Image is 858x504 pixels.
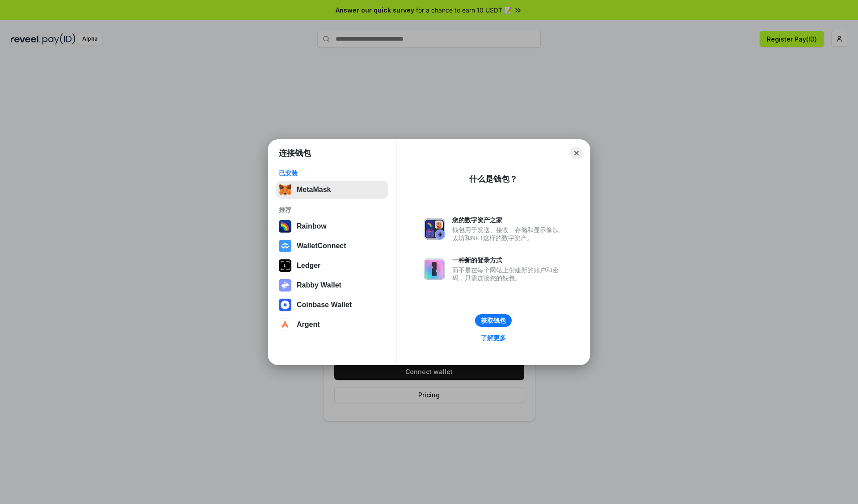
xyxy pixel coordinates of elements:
[276,237,388,255] button: WalletConnect
[276,276,388,294] button: Rabby Wallet
[297,222,327,230] div: Rainbow
[279,220,291,233] img: svg+xml,%3Csvg%20width%3D%22120%22%20height%3D%22120%22%20viewBox%3D%220%200%20120%20120%22%20fil...
[279,148,311,158] h1: 连接钱包
[276,296,388,314] button: Coinbase Wallet
[297,242,346,250] div: WalletConnect
[424,218,445,240] img: svg+xml,%3Csvg%20xmlns%3D%22http%3A%2F%2Fwww.w3.org%2F2000%2Fsvg%22%20fill%3D%22none%22%20viewBox...
[279,169,386,177] div: 已安装
[475,314,512,327] button: 获取钱包
[469,174,517,184] div: 什么是钱包？
[297,262,320,270] div: Ledger
[452,266,563,282] div: 而不是在每个网站上创建新的账户和密码，只需连接您的钱包。
[279,259,291,272] img: svg+xml,%3Csvg%20xmlns%3D%22http%3A%2F%2Fwww.w3.org%2F2000%2Fsvg%22%20width%3D%2228%22%20height%3...
[297,281,341,289] div: Rabby Wallet
[452,226,563,242] div: 钱包用于发送、接收、存储和显示像以太坊和NFT这样的数字资产。
[276,257,388,275] button: Ledger
[279,318,291,331] img: svg+xml,%3Csvg%20width%3D%2228%22%20height%3D%2228%22%20viewBox%3D%220%200%2028%2028%22%20fill%3D...
[297,186,331,194] div: MetaMask
[276,217,388,235] button: Rainbow
[279,183,291,196] img: svg+xml,%3Csvg%20fill%3D%22none%22%20height%3D%2233%22%20viewBox%3D%220%200%2035%2033%22%20width%...
[481,334,506,342] div: 了解更多
[279,279,291,292] img: svg+xml,%3Csvg%20xmlns%3D%22http%3A%2F%2Fwww.w3.org%2F2000%2Fsvg%22%20fill%3D%22none%22%20viewBox...
[570,147,583,159] button: Close
[424,258,445,280] img: svg+xml,%3Csvg%20xmlns%3D%22http%3A%2F%2Fwww.w3.org%2F2000%2Fsvg%22%20fill%3D%22none%22%20viewBox...
[279,240,291,252] img: svg+xml,%3Csvg%20width%3D%2228%22%20height%3D%2228%22%20viewBox%3D%220%200%2028%2028%22%20fill%3D...
[452,216,563,224] div: 您的数字资产之家
[276,181,388,199] button: MetaMask
[452,256,563,264] div: 一种新的登录方式
[279,299,291,311] img: svg+xml,%3Csvg%20width%3D%2228%22%20height%3D%2228%22%20viewBox%3D%220%200%2028%2028%22%20fill%3D...
[481,317,506,325] div: 获取钱包
[297,301,352,309] div: Coinbase Wallet
[276,316,388,333] button: Argent
[279,206,386,214] div: 推荐
[475,332,511,344] a: 了解更多
[297,321,320,329] div: Argent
